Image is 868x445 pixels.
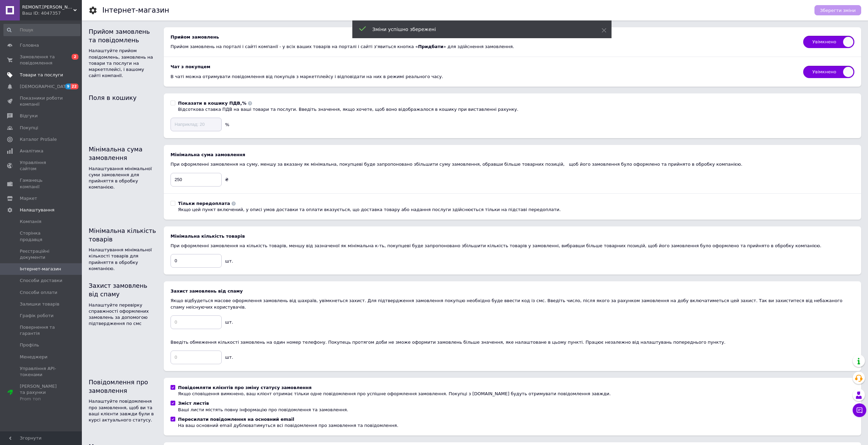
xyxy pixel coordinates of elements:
input: Наприклад: 20 [171,118,222,131]
input: 0 [171,351,222,364]
span: Аналітика [20,148,43,154]
input: 0 [171,315,222,329]
span: Реєстраційні документи [20,248,63,261]
div: Захист замовлень від спаму [89,281,157,298]
div: В чаті можна отримувати повідомлення від покупців з маркетплейсу і відповідати на них в режимі ре... [171,74,796,80]
div: ₴ [225,177,229,183]
div: Налаштуйте перевірку справжності оформлених замовлень за допомогою підтвердження по смс [89,302,157,327]
div: Мінімальна кількість товарів [171,233,854,239]
div: Prom топ [20,396,63,402]
span: Покупці [20,125,38,131]
div: Поля в кошику [89,93,157,102]
span: Товари та послуги [20,72,63,78]
span: [DEMOGRAPHIC_DATA] [20,84,70,90]
span: Повернення та гарантія [20,324,63,337]
div: Захист замовлень від спаму [171,288,854,294]
span: Головна [20,42,39,48]
span: Графік роботи [20,313,54,319]
span: Увімкнено [803,36,854,48]
div: Мінімальна сума замовлення [89,145,157,162]
span: 2 [72,54,78,60]
span: [PERSON_NAME] та рахунки [20,383,63,402]
span: Маркет [20,195,37,202]
b: Придбати [418,44,443,49]
div: Ваш ID: 4047357 [22,10,82,16]
button: Чат з покупцем [853,403,866,417]
div: Введіть обмеження кількості замовлень на один номер телефону. Покупець протягом доби не зможе офо... [171,339,854,345]
span: Відгуки [20,113,38,119]
div: Налаштуйте повідомлення про замовлення, щоб ви та ваші клієнти завжди були в курсі актуального ст... [89,398,157,423]
div: Прийом замовлень [171,34,796,40]
div: Прийом замовлень та повідомлень [89,27,157,44]
span: Способи доставки [20,278,62,284]
span: Компанія [20,219,41,225]
span: шт. [225,320,233,325]
span: Профіль [20,342,39,348]
span: Способи оплати [20,290,57,296]
div: Мінімальна сума замовлення [171,152,854,158]
span: Показники роботи компанії [20,95,63,107]
div: Якщо цей пункт включений, у описі умов доставки та оплати вказується, що доставка товару або нада... [178,207,561,213]
input: Пошук [3,24,80,36]
div: На ваш основний email дублюватимуться всі повідомлення про замовлення та повідомлення. [178,422,398,429]
div: Ваші листи містять повну інформацію про повідомлення та замовлення. [178,407,348,413]
span: Гаманець компанії [20,177,63,190]
span: Увімкнено [803,66,854,78]
div: Повідомлення про замовлення [89,378,157,395]
span: Сторінка продавця [20,230,63,242]
b: Зміст листів [178,401,209,406]
span: Залишки товарів [20,301,59,307]
span: Замовлення та повідомлення [20,54,63,66]
div: Мінімальна кількість товарів [89,226,157,243]
div: Зміни успішно збережені [372,26,585,33]
span: 9 [65,84,71,89]
div: Чат з покупцем [171,64,796,70]
span: Менеджери [20,354,47,360]
div: Прийом замовлень на порталі і сайті компанії - у всіх ваших товарів на порталі і сайті з'явиться ... [171,44,796,50]
div: Якщо відбудеться масове оформлення замовлень від шахраїв, увімкнеться захист. Для підтвердження з... [171,298,854,310]
div: Налаштування мінімальної кількості товарів для прийняття в обробку компанією. [89,247,157,272]
div: Налаштування мінімальної суми замовлення для прийняття в обробку компанією. [89,166,157,191]
h1: Інтернет-магазин [102,6,169,14]
b: Тільки передоплата [178,201,230,206]
b: Повідомляти клієнтів про зміну статусу замовлення [178,385,312,390]
div: При оформленні замовлення на кількість товарів, меншу від зазначеної як мінімальна к-ть, покупцев... [171,243,854,249]
span: Управління сайтом [20,160,63,172]
div: Відсоткова ставка ПДВ на ваші товари та послуги. Введіть значення, якщо хочете, щоб воно відображ... [178,106,518,113]
div: При оформленні замовлення на суму, меншу за вказану як мінімальна, покупцеві буде запропоновано з... [171,161,854,167]
span: шт. [225,258,233,264]
div: % [225,122,229,128]
span: REMONT.NICK [22,4,73,10]
input: 0 [171,173,222,187]
div: Налаштуйте прийом повідомлень, замовлень на товари та послуги на маркетплейсі, і вашому сайті ком... [89,48,157,79]
div: Якщо сповіщення вимкнено, ваш клієнт отримає тільки одне повідомлення про успішне оформлення замо... [178,391,611,397]
span: Каталог ProSale [20,136,57,143]
span: Інтернет-магазин [20,266,61,272]
span: шт. [225,355,233,360]
span: 22 [71,84,78,89]
b: Показати в кошику ПДВ,% [178,101,246,106]
input: 0 [171,254,222,268]
span: Управління API-токенами [20,366,63,378]
span: Налаштування [20,207,55,213]
b: Пересилати повідомлення на основний email [178,417,294,422]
